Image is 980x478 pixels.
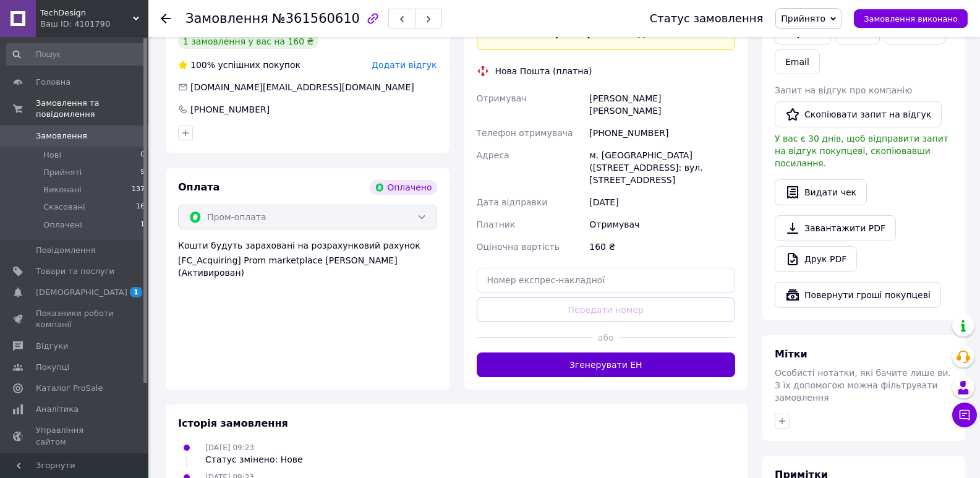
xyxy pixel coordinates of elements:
[43,184,82,195] span: Виконані
[36,425,114,447] span: Управління сайтом
[36,362,69,373] span: Покупці
[36,98,148,120] span: Замовлення та повідомлення
[775,134,948,168] span: У вас є 30 днів, щоб відправити запит на відгук покупцеві, скопіювавши посилання.
[36,308,114,330] span: Показники роботи компанії
[43,202,85,213] span: Скасовані
[775,368,951,403] span: Особисті нотатки, які бачите лише ви. З їх допомогою можна фільтрувати замовлення
[372,60,437,70] span: Додати відгук
[140,150,145,161] span: 0
[477,150,509,160] span: Адреса
[36,383,103,394] span: Каталог ProSale
[36,130,87,142] span: Замовлення
[477,93,527,103] span: Отримувач
[178,34,318,49] div: 1 замовлення у вас на 160 ₴
[587,191,738,213] div: [DATE]
[272,11,360,26] span: №361560610
[6,43,146,66] input: Пошук
[189,103,271,116] div: [PHONE_NUMBER]
[370,180,437,195] div: Оплачено
[40,19,148,30] div: Ваш ID: 4101790
[864,14,958,23] span: Замовлення виконано
[36,404,79,415] span: Аналітика
[775,101,942,127] button: Скопіювати запит на відгук
[43,167,82,178] span: Прийняті
[36,245,96,256] span: Повідомлення
[43,220,82,231] span: Оплачені
[952,403,977,427] button: Чат з покупцем
[587,236,738,258] div: 160 ₴
[40,7,133,19] span: TechDesign
[140,167,145,178] span: 9
[477,242,560,252] span: Оціночна вартість
[130,287,142,297] span: 1
[36,77,70,88] span: Головна
[178,417,288,429] span: Історія замовлення
[775,348,807,360] span: Мітки
[593,331,619,344] span: або
[477,268,736,292] input: Номер експрес-накладної
[36,287,127,298] span: [DEMOGRAPHIC_DATA]
[775,215,896,241] a: Завантажити PDF
[140,220,145,231] span: 1
[36,266,114,277] span: Товари та послуги
[775,282,941,308] button: Повернути гроші покупцеві
[132,184,145,195] span: 137
[136,202,145,213] span: 16
[178,181,219,193] span: Оплата
[587,122,738,144] div: [PHONE_NUMBER]
[587,213,738,236] div: Отримувач
[781,14,825,23] span: Прийнято
[775,49,820,74] button: Email
[185,11,268,26] span: Замовлення
[587,144,738,191] div: м. [GEOGRAPHIC_DATA] ([STREET_ADDRESS]: вул. [STREET_ADDRESS]
[775,85,912,95] span: Запит на відгук про компанію
[587,87,738,122] div: [PERSON_NAME] [PERSON_NAME]
[190,82,414,92] span: [DOMAIN_NAME][EMAIL_ADDRESS][DOMAIN_NAME]
[477,352,736,377] button: Згенерувати ЕН
[190,60,215,70] span: 100%
[205,453,303,466] div: Статус змінено: Нове
[775,246,857,272] a: Друк PDF
[178,239,437,279] div: Кошти будуть зараховані на розрахунковий рахунок
[854,9,968,28] button: Замовлення виконано
[36,341,68,352] span: Відгуки
[205,443,254,452] span: [DATE] 09:23
[650,12,764,25] div: Статус замовлення
[178,254,437,279] div: [FC_Acquiring] Prom marketplace [PERSON_NAME] (Активирован)
[161,12,171,25] div: Повернутися назад
[178,59,300,71] div: успішних покупок
[775,179,867,205] button: Видати чек
[43,150,61,161] span: Нові
[477,220,516,229] span: Платник
[492,65,595,77] div: Нова Пошта (платна)
[477,128,573,138] span: Телефон отримувача
[477,197,548,207] span: Дата відправки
